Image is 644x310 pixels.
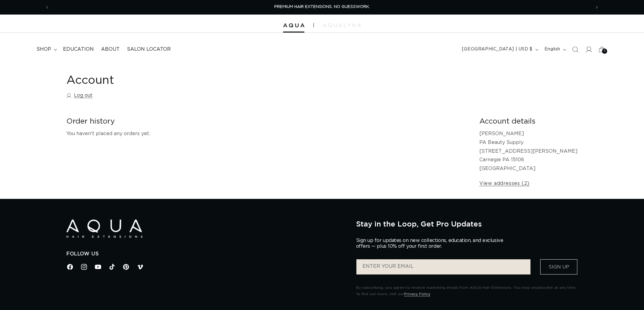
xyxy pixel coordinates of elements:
[356,284,578,298] p: By subscribing, you agree to receive marketing emails from AQUA Hair Extensions. You may unsubscr...
[33,43,59,56] summary: shop
[404,292,430,296] a: Privacy Policy
[66,117,470,126] h2: Order history
[40,2,54,13] button: Previous announcement
[59,43,97,56] a: Education
[66,91,93,100] a: Log out
[356,238,508,249] p: Sign up for updates on new collections, education, and exclusive offers — plus 10% off your first...
[123,43,174,56] a: Salon Locator
[356,220,578,228] h2: Stay in the Loop, Get Pro Updates
[462,46,533,53] span: [GEOGRAPHIC_DATA] | USD $
[479,179,530,188] a: View addresses (2)
[101,46,120,53] span: About
[127,46,171,53] span: Salon Locator
[356,259,530,274] input: ENTER YOUR EMAIL
[590,2,604,13] button: Next announcement
[274,5,370,9] span: PREMIUM HAIR EXTENSIONS. NO GUESSWORK.
[540,259,577,274] button: Sign Up
[66,220,142,238] img: Aqua Hair Extensions
[479,117,578,126] h2: Account details
[66,251,347,257] h2: Follow Us
[544,46,560,53] span: English
[97,43,123,56] a: About
[283,23,304,28] img: Aqua Hair Extensions
[569,43,582,56] summary: Search
[541,44,569,55] button: English
[323,23,361,27] img: aqualyna.com
[479,129,578,173] p: [PERSON_NAME] PA Beauty Supply [STREET_ADDRESS][PERSON_NAME] Carnegie PA 15106 [GEOGRAPHIC_DATA]
[66,73,578,88] h1: Account
[604,49,606,54] span: 5
[66,129,470,138] p: You haven't placed any orders yet.
[37,46,51,53] span: shop
[63,46,94,53] span: Education
[458,44,541,55] button: [GEOGRAPHIC_DATA] | USD $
